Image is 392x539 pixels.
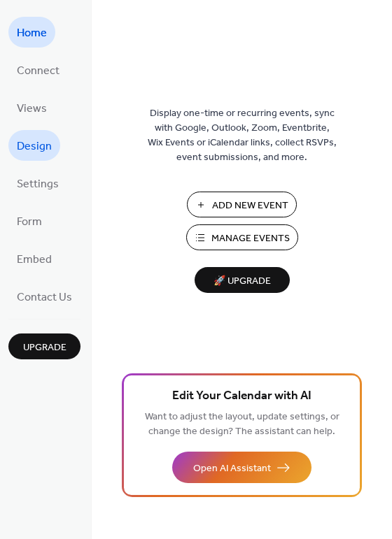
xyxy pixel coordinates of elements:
[8,130,60,161] a: Design
[186,224,298,250] button: Manage Events
[195,267,290,293] button: 🚀 Upgrade
[8,206,50,236] a: Form
[17,98,47,120] span: Views
[8,243,60,274] a: Embed
[145,408,339,441] span: Want to adjust the layout, update settings, or change the design? The assistant can help.
[17,60,59,82] span: Connect
[8,333,80,359] button: Upgrade
[211,231,290,246] span: Manage Events
[8,92,55,123] a: Views
[17,173,59,196] span: Settings
[8,17,55,48] a: Home
[17,249,52,271] span: Embed
[17,287,72,309] span: Contact Us
[8,168,67,199] a: Settings
[8,281,80,312] a: Contact Us
[187,192,297,217] button: Add New Event
[193,461,271,476] span: Open AI Assistant
[172,452,311,483] button: Open AI Assistant
[17,136,52,158] span: Design
[172,387,311,406] span: Edit Your Calendar with AI
[17,211,42,233] span: Form
[17,22,47,45] span: Home
[23,340,66,355] span: Upgrade
[203,272,281,291] span: 🚀 Upgrade
[212,199,288,213] span: Add New Event
[8,55,68,85] a: Connect
[148,106,337,165] span: Display one-time or recurring events, sync with Google, Outlook, Zoom, Eventbrite, Wix Events or ...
